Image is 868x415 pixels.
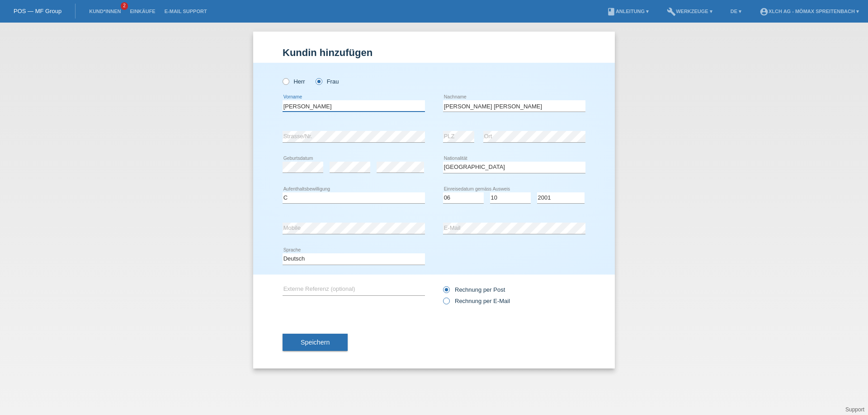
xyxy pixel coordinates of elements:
[316,78,339,85] label: Frau
[125,9,160,14] a: Einkäufe
[85,9,125,14] a: Kund*innen
[443,298,449,309] input: Rechnung per E-Mail
[316,78,321,84] input: Frau
[759,7,769,16] i: account_circle
[14,8,61,14] a: POS — MF Group
[755,9,863,14] a: account_circleXLCH AG - Mömax Spreitenbach ▾
[301,339,330,346] span: Speichern
[667,7,676,16] i: build
[845,406,864,413] a: Support
[121,2,128,10] span: 2
[662,9,717,14] a: buildWerkzeuge ▾
[283,334,348,351] button: Speichern
[602,9,653,14] a: bookAnleitung ▾
[283,47,585,58] h1: Kundin hinzufügen
[443,286,505,293] label: Rechnung per Post
[160,9,212,14] a: E-Mail Support
[283,78,305,85] label: Herr
[607,7,616,16] i: book
[443,298,510,304] label: Rechnung per E-Mail
[726,9,746,14] a: DE ▾
[283,78,288,84] input: Herr
[443,286,449,298] input: Rechnung per Post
